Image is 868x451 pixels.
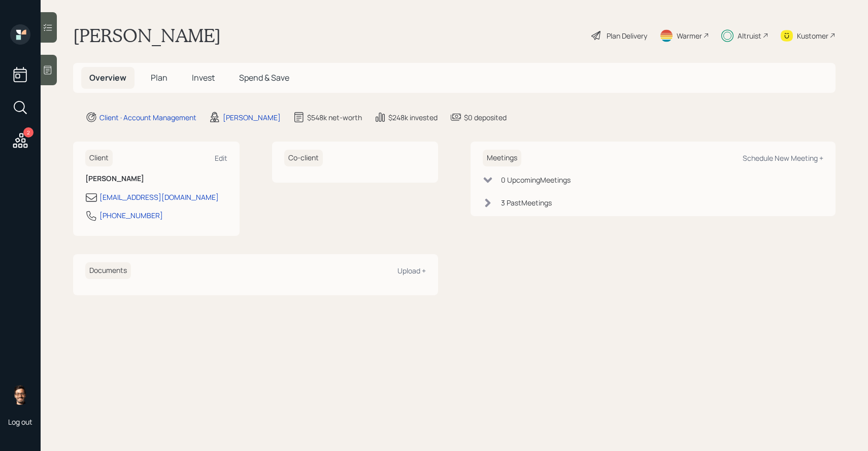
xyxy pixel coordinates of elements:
[743,153,823,163] div: Schedule New Meeting +
[483,150,521,166] h6: Meetings
[10,385,30,405] img: sami-boghos-headshot.png
[284,150,323,166] h6: Co-client
[307,112,362,123] div: $548k net-worth
[501,175,571,185] div: 0 Upcoming Meeting s
[738,30,761,41] div: Altruist
[223,112,281,123] div: [PERSON_NAME]
[85,262,131,279] h6: Documents
[85,150,113,166] h6: Client
[797,30,828,41] div: Kustomer
[151,72,168,83] span: Plan
[85,175,227,183] h6: [PERSON_NAME]
[23,127,34,137] div: 2
[215,153,227,163] div: Edit
[99,210,163,221] div: [PHONE_NUMBER]
[388,112,438,123] div: $248k invested
[89,72,126,83] span: Overview
[192,72,215,83] span: Invest
[677,30,702,41] div: Warmer
[8,417,32,427] div: Log out
[99,192,219,202] div: [EMAIL_ADDRESS][DOMAIN_NAME]
[607,30,647,41] div: Plan Delivery
[73,24,221,47] h1: [PERSON_NAME]
[501,197,552,208] div: 3 Past Meeting s
[99,112,196,123] div: Client · Account Management
[239,72,289,83] span: Spend & Save
[464,112,507,123] div: $0 deposited
[397,266,426,275] div: Upload +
